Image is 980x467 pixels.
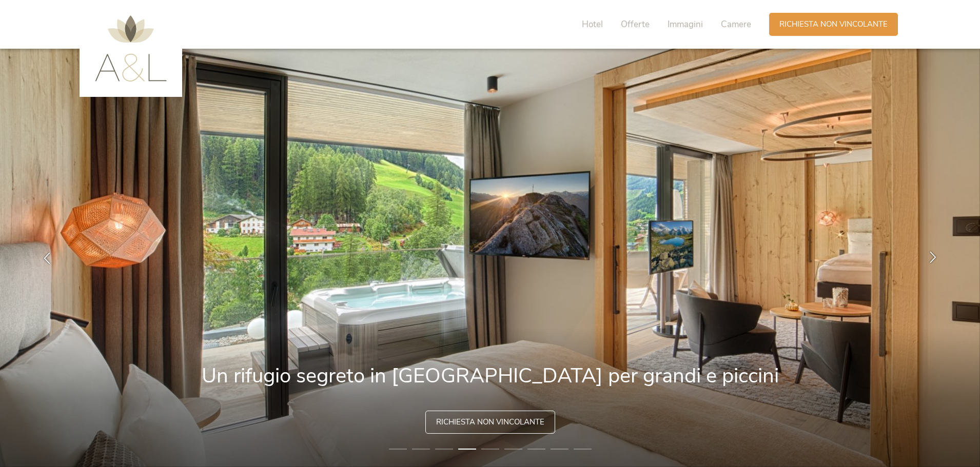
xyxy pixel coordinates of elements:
span: Richiesta non vincolante [436,417,544,428]
span: Camere [721,18,751,30]
span: Hotel [582,18,603,30]
img: AMONTI & LUNARIS Wellnessresort [95,15,167,82]
span: Richiesta non vincolante [779,19,888,30]
span: Immagini [668,18,703,30]
span: Offerte [621,18,650,30]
